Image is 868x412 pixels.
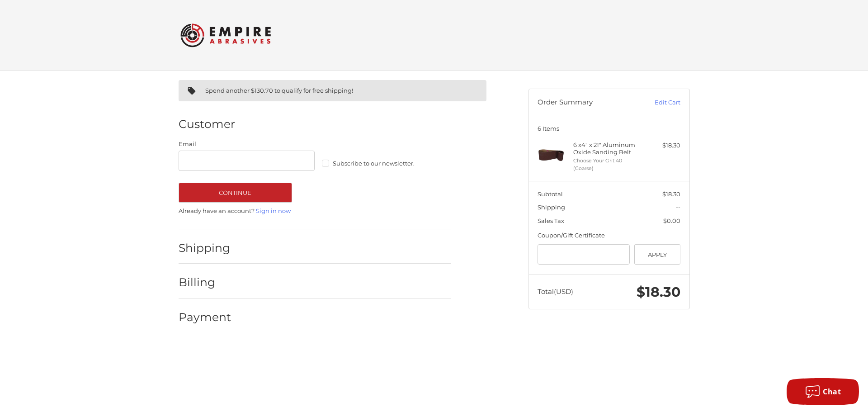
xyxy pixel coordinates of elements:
[538,244,630,265] input: Gift Certificate or Coupon Code
[538,217,564,224] span: Sales Tax
[333,160,415,167] span: Subscribe to our newsletter.
[538,204,565,211] span: Shipping
[179,117,235,131] h2: Customer
[179,275,231,289] h2: Billing
[662,190,680,198] span: $18.30
[787,378,859,405] button: Chat
[205,87,353,94] span: Spend another $130.70 to qualify for free shipping!
[179,310,231,324] h2: Payment
[676,204,680,211] span: --
[538,287,573,296] span: Total (USD)
[634,244,681,265] button: Apply
[823,387,841,397] span: Chat
[645,141,680,150] div: $18.30
[538,125,680,132] h3: 6 Items
[573,157,642,172] li: Choose Your Grit 40 (Coarse)
[538,98,635,107] h3: Order Summary
[538,231,680,240] div: Coupon/Gift Certificate
[256,207,291,214] a: Sign in now
[179,207,451,216] p: Already have an account?
[663,217,680,224] span: $0.00
[637,284,680,300] span: $18.30
[179,183,292,203] button: Continue
[538,190,563,198] span: Subtotal
[573,141,642,156] h4: 6 x 4" x 21" Aluminum Oxide Sanding Belt
[635,98,680,107] a: Edit Cart
[179,241,231,255] h2: Shipping
[180,18,271,53] img: Empire Abrasives
[179,140,315,149] label: Email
